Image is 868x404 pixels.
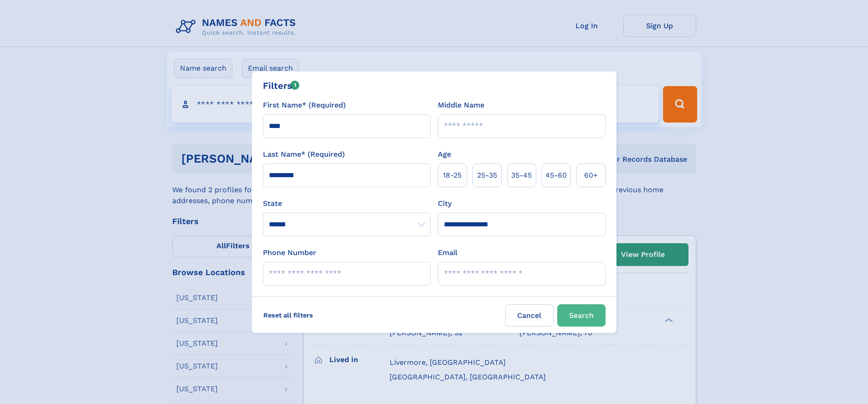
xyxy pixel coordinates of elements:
[263,247,316,258] label: Phone Number
[584,170,598,181] span: 60+
[443,170,462,181] span: 18‑25
[477,170,497,181] span: 25‑35
[438,247,457,258] label: Email
[438,100,484,111] label: Middle Name
[511,170,532,181] span: 35‑45
[438,149,451,160] label: Age
[505,304,554,327] label: Cancel
[545,170,567,181] span: 45‑60
[263,198,431,209] label: State
[263,149,345,160] label: Last Name* (Required)
[263,79,300,92] div: Filters
[257,304,319,326] label: Reset all filters
[438,198,452,209] label: City
[557,304,606,327] button: Search
[263,100,346,111] label: First Name* (Required)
